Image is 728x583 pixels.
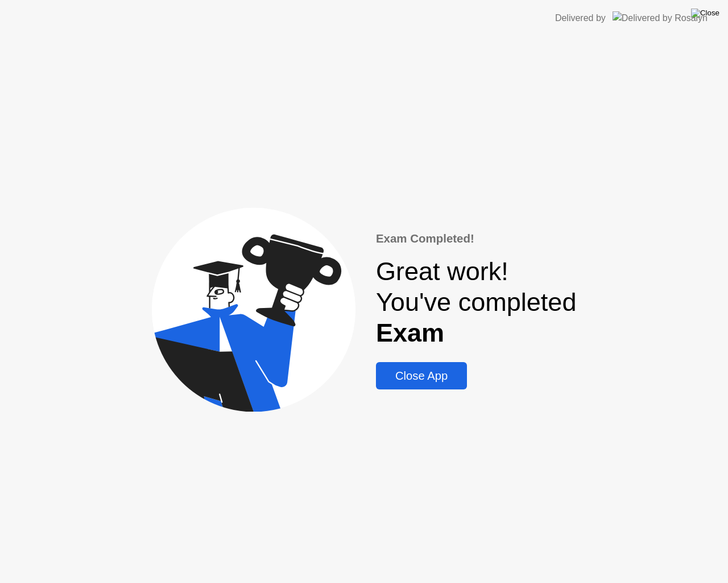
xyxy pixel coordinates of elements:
div: Great work! You've completed [376,256,577,348]
img: Close [691,9,719,18]
img: Delivered by Rosalyn [613,11,708,24]
b: Exam [376,318,444,347]
div: Exam Completed! [376,230,577,248]
div: Close App [379,369,464,383]
div: Delivered by [555,11,606,25]
button: Close App [376,362,467,389]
